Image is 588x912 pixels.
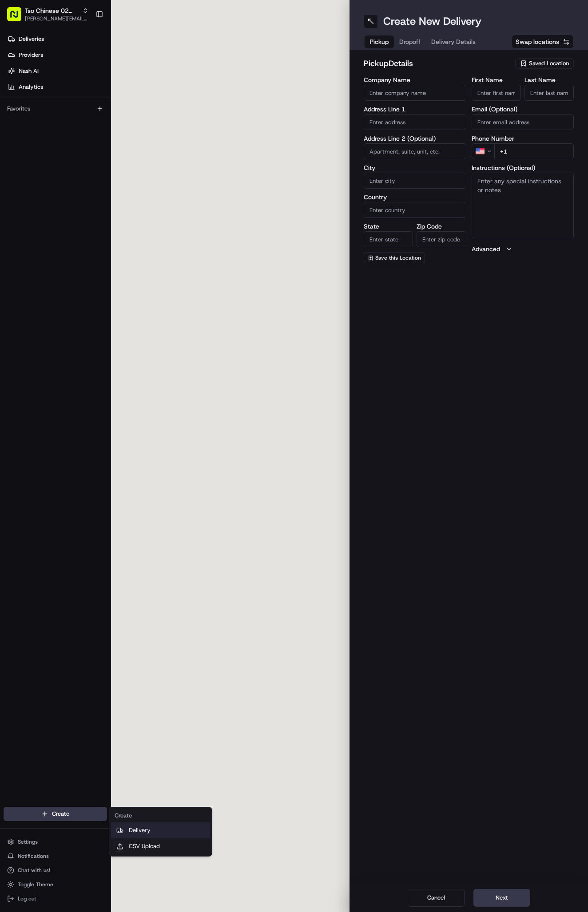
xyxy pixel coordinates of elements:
[364,231,413,247] input: Enter state
[524,77,574,83] label: Last Name
[383,14,481,28] h1: Create New Delivery
[516,37,559,46] span: Swap locations
[9,115,60,122] div: Past conversations
[524,85,574,101] input: Enter last name
[25,15,88,22] span: [PERSON_NAME][EMAIL_ADDRESS][DOMAIN_NAME]
[364,194,466,200] label: Country
[111,809,210,822] div: Create
[512,35,574,49] button: Swap locations
[364,135,466,142] label: Address Line 2 (Optional)
[472,106,574,112] label: Email (Optional)
[138,114,162,124] button: See all
[364,165,466,171] label: City
[18,162,25,169] img: 1736555255976-a54dd68f-1ca7-489b-9aae-adbdc363a1c4
[417,231,466,247] input: Enter zip code
[119,138,122,145] span: •
[472,165,574,171] label: Instructions (Optional)
[111,838,210,854] a: CSV Upload
[19,35,44,43] span: Deliveries
[364,114,466,130] input: Enter address
[23,57,147,67] input: Clear
[473,889,530,907] button: Next
[364,57,510,70] h2: pickup Details
[9,129,23,143] img: Antonia (Store Manager)
[4,102,107,116] div: Favorites
[399,37,421,46] span: Dropoff
[472,245,500,253] label: Advanced
[28,162,95,169] span: Wisdom [PERSON_NAME]
[19,67,39,75] span: Nash AI
[123,138,142,145] span: [DATE]
[28,138,117,145] span: [PERSON_NAME] (Store Manager)
[472,85,521,101] input: Enter first name
[72,195,146,211] a: 💻API Documentation
[101,162,119,169] span: [DATE]
[9,199,16,206] div: 📗
[364,202,466,218] input: Enter country
[370,37,389,46] span: Pickup
[364,106,466,112] label: Address Line 1
[63,220,107,227] a: Powered byPylon
[5,195,72,211] a: 📗Knowledge Base
[408,889,465,907] button: Cancel
[472,245,574,253] button: Advanced
[18,853,49,860] span: Notifications
[18,881,53,888] span: Toggle Theme
[494,143,574,159] input: Enter phone number
[18,198,68,207] span: Knowledge Base
[472,135,574,142] label: Phone Number
[18,895,36,902] span: Log out
[40,85,146,94] div: Start new chat
[18,838,38,845] span: Settings
[375,254,421,261] span: Save this Location
[52,810,69,818] span: Create
[364,253,425,263] button: Save this Location
[364,77,466,83] label: Company Name
[9,85,25,101] img: 1736555255976-a54dd68f-1ca7-489b-9aae-adbdc363a1c4
[19,51,43,59] span: Providers
[19,85,35,101] img: 8571987876998_91fb9ceb93ad5c398215_72.jpg
[9,36,162,50] p: Welcome 👋
[151,87,162,98] button: Start new chat
[364,173,466,189] input: Enter city
[417,223,466,229] label: Zip Code
[75,199,82,206] div: 💻
[431,37,476,46] span: Delivery Details
[9,9,27,27] img: Nash
[364,85,466,101] input: Enter company name
[529,59,569,67] span: Saved Location
[111,822,210,838] a: Delivery
[9,153,23,170] img: Wisdom Oko
[88,220,107,227] span: Pylon
[84,198,143,207] span: API Documentation
[96,162,99,169] span: •
[18,867,50,874] span: Chat with us!
[19,83,43,91] span: Analytics
[515,57,574,70] button: Saved Location
[364,223,413,229] label: State
[472,114,574,130] input: Enter email address
[364,143,466,159] input: Apartment, suite, unit, etc.
[25,6,79,15] span: Tso Chinese 02 Arbor
[472,77,521,83] label: First Name
[40,94,122,101] div: We're available if you need us!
